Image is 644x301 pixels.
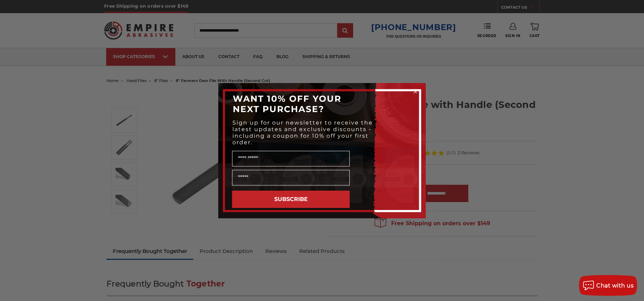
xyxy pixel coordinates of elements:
[596,282,634,289] span: Chat with us
[412,88,419,95] button: Close dialog
[232,119,373,146] span: Sign up for our newsletter to receive the latest updates and exclusive discounts - including a co...
[233,93,341,114] span: WANT 10% OFF YOUR NEXT PURCHASE?
[232,170,350,185] input: Email
[232,191,350,208] button: SUBSCRIBE
[579,275,637,296] button: Chat with us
